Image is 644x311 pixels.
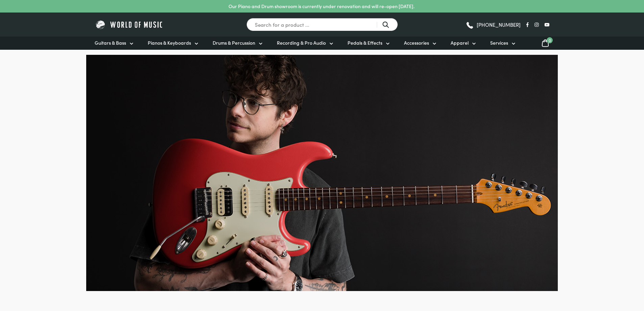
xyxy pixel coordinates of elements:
[404,39,429,46] span: Accessories
[466,20,521,30] a: [PHONE_NUMBER]
[451,39,469,46] span: Apparel
[86,55,558,291] img: Fender-Ultraluxe-Hero
[95,19,164,30] img: World of Music
[490,39,508,46] span: Services
[229,3,414,10] p: Our Piano and Drum showroom is currently under renovation and will re-open [DATE].
[246,18,398,31] input: Search for a product ...
[277,39,326,46] span: Recording & Pro Audio
[148,39,191,46] span: Pianos & Keyboards
[477,22,521,27] span: [PHONE_NUMBER]
[546,237,644,311] iframe: Chat with our support team
[348,39,382,46] span: Pedals & Effects
[95,39,126,46] span: Guitars & Bass
[213,39,255,46] span: Drums & Percussion
[547,37,553,43] span: 0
